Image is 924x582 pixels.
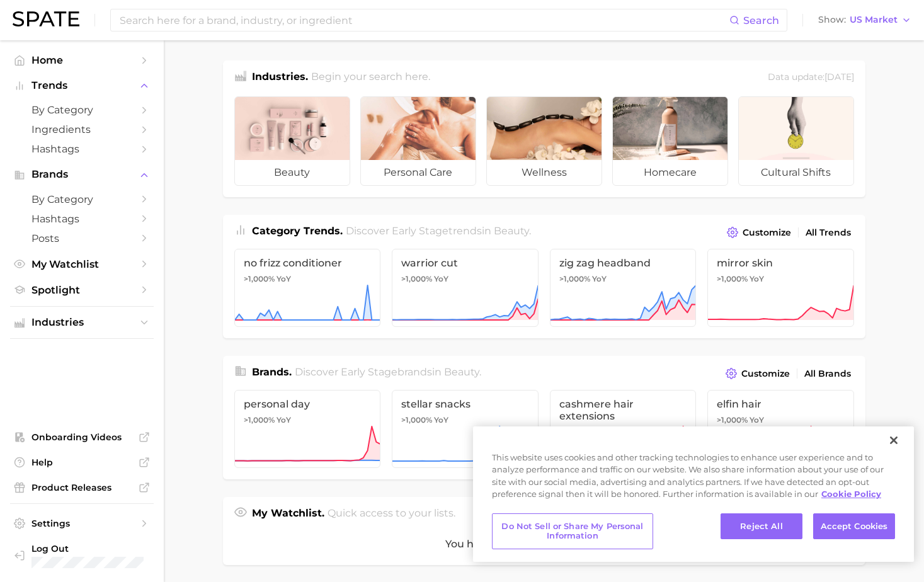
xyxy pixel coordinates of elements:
span: YoY [434,274,448,284]
span: Category Trends . [252,225,343,237]
div: Privacy [473,426,914,562]
button: Close [880,426,908,454]
a: no frizz conditioner>1,000% YoY [234,249,381,327]
span: >1,000% [244,274,275,283]
div: You haven't created any watchlists yet [223,523,865,565]
span: Hashtags [31,143,132,155]
span: Discover Early Stage trends in . [346,225,531,237]
span: cultural shifts [739,160,853,185]
button: Customize [722,365,792,382]
span: elfin hair [717,398,845,410]
h1: My Watchlist. [252,506,324,523]
a: Log out. Currently logged in with e-mail jhernand@cremedelamer.com. [10,539,154,572]
span: beauty [444,366,479,378]
span: Industries [31,317,132,328]
span: All Brands [804,368,851,379]
span: no frizz conditioner [244,257,372,269]
span: US Market [850,16,898,23]
span: by Category [31,104,132,116]
a: Hashtags [10,139,154,159]
img: SPATE [13,11,79,26]
span: Discover Early Stage brands in . [295,366,481,378]
span: wellness [487,160,602,185]
span: homecare [613,160,727,185]
a: cashmere hair extensions>1,000% YoY [550,390,697,468]
span: Log Out [31,543,168,554]
a: stellar snacks>1,000% YoY [392,390,539,468]
h2: Quick access to your lists. [328,506,455,523]
span: cashmere hair extensions [559,398,687,422]
span: >1,000% [401,274,432,283]
a: Home [10,50,154,70]
a: homecare [612,96,728,186]
button: ShowUS Market [815,12,915,28]
span: mirror skin [717,257,845,269]
a: elfin hair>1,000% YoY [707,390,854,468]
span: Settings [31,518,132,529]
span: beauty [235,160,350,185]
a: Ingredients [10,120,154,139]
span: Brands . [252,366,292,378]
span: My Watchlist [31,258,132,270]
span: YoY [277,274,291,284]
button: Industries [10,313,154,332]
button: Do Not Sell or Share My Personal Information, Opens the preference center dialog [492,513,653,549]
a: beauty [234,96,350,186]
h1: Industries. [252,69,308,86]
input: Search here for a brand, industry, or ingredient [118,9,729,31]
span: Customize [743,227,791,238]
span: Product Releases [31,482,132,493]
a: zig zag headband>1,000% YoY [550,249,697,327]
span: Trends [31,80,132,91]
a: Onboarding Videos [10,428,154,447]
a: Hashtags [10,209,154,229]
span: Onboarding Videos [31,431,132,443]
span: >1,000% [401,415,432,425]
span: YoY [434,415,448,425]
button: Trends [10,76,154,95]
span: beauty [494,225,529,237]
a: All Brands [801,365,854,382]
h2: Begin your search here. [311,69,430,86]
a: More information about your privacy, opens in a new tab [821,489,881,499]
a: by Category [10,100,154,120]
span: Ingredients [31,123,132,135]
span: >1,000% [717,274,748,283]
span: All Trends [806,227,851,238]
span: Spotlight [31,284,132,296]
span: warrior cut [401,257,529,269]
span: >1,000% [244,415,275,425]
span: by Category [31,193,132,205]
a: personal care [360,96,476,186]
div: Cookie banner [473,426,914,562]
a: All Trends [802,224,854,241]
a: Spotlight [10,280,154,300]
span: Show [818,16,846,23]
span: Search [743,14,779,26]
span: Posts [31,232,132,244]
button: Customize [724,224,794,241]
a: warrior cut>1,000% YoY [392,249,539,327]
a: Product Releases [10,478,154,497]
span: personal care [361,160,476,185]
span: stellar snacks [401,398,529,410]
span: personal day [244,398,372,410]
span: YoY [750,415,764,425]
span: >1,000% [559,274,590,283]
button: Brands [10,165,154,184]
span: Customize [741,368,790,379]
a: mirror skin>1,000% YoY [707,249,854,327]
span: Brands [31,169,132,180]
span: YoY [592,274,607,284]
a: My Watchlist [10,254,154,274]
span: YoY [750,274,764,284]
div: This website uses cookies and other tracking technologies to enhance user experience and to analy... [473,452,914,507]
div: Data update: [DATE] [768,69,854,86]
button: Reject All [721,513,802,540]
a: Posts [10,229,154,248]
span: Hashtags [31,213,132,225]
span: YoY [277,415,291,425]
span: Help [31,457,132,468]
a: cultural shifts [738,96,854,186]
span: >1,000% [717,415,748,425]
